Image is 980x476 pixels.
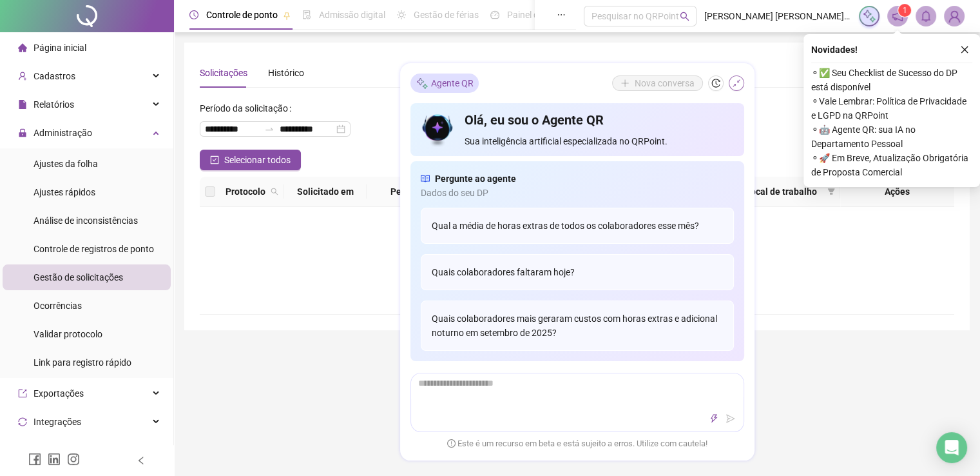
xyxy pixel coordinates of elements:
[811,151,972,179] span: ⚬ 🚀 Em Breve, Atualização Obrigatória de Proposta Comercial
[465,134,733,148] span: Sua inteligência artificial especializada no QRPoint.
[67,453,80,466] span: instagram
[18,128,27,137] span: lock
[827,188,835,195] span: filter
[706,411,722,426] button: thunderbolt
[612,75,703,91] button: Nova conversa
[200,98,296,119] label: Período da solicitação
[960,45,969,54] span: close
[264,124,274,134] span: to
[18,100,27,109] span: file
[945,6,964,26] img: 93809
[18,72,27,81] span: user-add
[283,12,291,19] span: pushpin
[811,43,858,57] span: Novidades !
[34,417,81,427] span: Integrações
[271,188,278,195] span: search
[283,177,367,207] th: Solicitado em
[34,43,86,53] span: Página inicial
[811,66,972,94] span: ⚬ ✅ Seu Checklist de Sucesso do DP está disponível
[416,76,428,90] img: sparkle-icon.fc2bf0ac1784a2077858766a79e2daf3.svg
[898,4,911,17] sup: 1
[34,329,102,339] span: Validar protocolo
[936,432,967,463] div: Open Intercom Messenger
[215,269,939,283] div: Não há dados
[34,272,123,283] span: Gestão de solicitações
[28,453,41,466] span: facebook
[435,172,516,186] span: Pergunte ao agente
[903,6,907,15] span: 1
[200,150,301,170] button: Selecionar todos
[34,244,154,254] span: Controle de registros de ponto
[34,357,131,368] span: Link para registro rápido
[723,411,738,426] button: send
[825,182,838,201] span: filter
[34,159,98,169] span: Ajustes da folha
[490,10,499,19] span: dashboard
[34,99,74,110] span: Relatórios
[447,437,707,450] span: Este é um recurso em beta e está sujeito a erros. Utilize com cautela!
[811,94,972,123] span: ⚬ Vale Lembrar: Política de Privacidade e LGPD na QRPoint
[892,10,903,22] span: notification
[268,182,281,201] span: search
[447,439,456,447] span: exclamation-circle
[414,10,479,20] span: Gestão de férias
[34,71,75,81] span: Cadastros
[34,128,92,138] span: Administração
[704,9,851,23] span: [PERSON_NAME] [PERSON_NAME] Finger - TRANSPORTES MARAFA LTDA
[18,389,27,398] span: export
[226,184,265,199] span: Protocolo
[264,124,274,134] span: swap-right
[210,155,219,164] span: check-square
[421,186,734,200] span: Dados do seu DP
[421,254,734,290] div: Quais colaboradores faltaram hoje?
[507,10,557,20] span: Painel do DP
[18,43,27,52] span: home
[845,184,949,199] div: Ações
[410,74,479,93] div: Agente QR
[48,453,61,466] span: linkedin
[421,172,430,186] span: read
[18,417,27,426] span: sync
[711,79,720,88] span: history
[224,153,291,167] span: Selecionar todos
[465,111,733,129] h4: Olá, eu sou o Agente QR
[397,10,406,19] span: sun
[732,79,741,88] span: shrink
[709,414,718,423] span: thunderbolt
[34,388,84,399] span: Exportações
[680,12,689,21] span: search
[557,10,566,19] span: ellipsis
[200,66,247,80] div: Solicitações
[302,10,311,19] span: file-done
[367,177,445,207] th: Período
[811,123,972,151] span: ⚬ 🤖 Agente QR: sua IA no Departamento Pessoal
[421,301,734,351] div: Quais colaboradores mais geraram custos com horas extras e adicional noturno em setembro de 2025?
[740,184,822,199] span: Local de trabalho
[268,66,304,80] div: Histórico
[862,9,876,23] img: sparkle-icon.fc2bf0ac1784a2077858766a79e2daf3.svg
[34,301,82,311] span: Ocorrências
[34,187,95,197] span: Ajustes rápidos
[137,456,146,465] span: left
[189,10,198,19] span: clock-circle
[421,208,734,244] div: Qual a média de horas extras de todos os colaboradores esse mês?
[920,10,932,22] span: bell
[319,10,385,20] span: Admissão digital
[206,10,278,20] span: Controle de ponto
[34,215,138,226] span: Análise de inconsistências
[421,111,455,148] img: icon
